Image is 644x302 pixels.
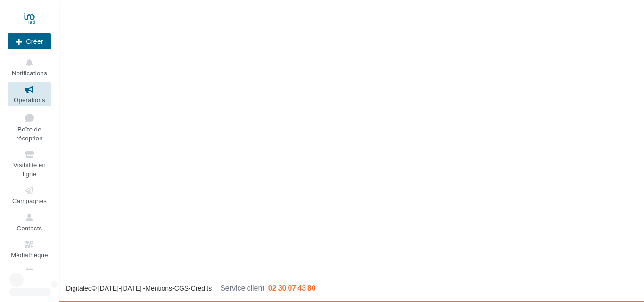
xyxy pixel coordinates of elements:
[174,284,189,292] a: CGS
[66,284,91,292] a: Digitaleo
[8,237,51,261] a: Médiathèque
[66,284,316,292] span: © [DATE]-[DATE] - - -
[8,82,51,106] a: Opérations
[8,211,51,234] a: Contacts
[8,33,51,49] div: Nouvelle campagne
[191,284,212,292] a: Crédits
[8,33,51,49] button: Créer
[13,161,46,178] span: Visibilité en ligne
[220,283,264,292] span: Service client
[8,110,51,144] a: Boîte de réception
[8,183,51,206] a: Campagnes
[11,251,48,259] span: Médiathèque
[16,125,42,142] span: Boîte de réception
[145,284,172,292] a: Mentions
[8,56,51,79] button: Notifications
[17,224,42,232] span: Contacts
[12,69,47,77] span: Notifications
[268,283,316,292] span: 02 30 07 43 80
[14,96,45,104] span: Opérations
[8,147,51,180] a: Visibilité en ligne
[12,197,47,204] span: Campagnes
[8,265,51,288] a: Calendrier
